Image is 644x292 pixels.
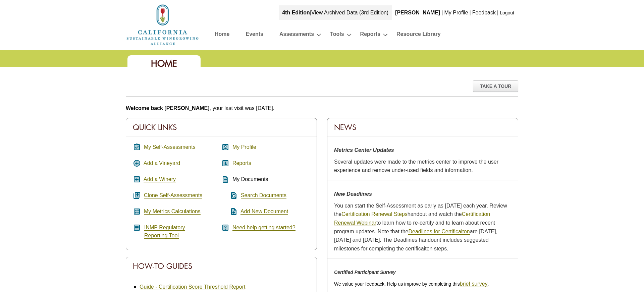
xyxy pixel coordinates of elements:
i: assessment [221,159,229,167]
div: | [441,5,443,20]
a: Tools [330,30,344,41]
em: Certified Participant Survey [334,270,396,275]
div: | [469,5,472,20]
a: INMP RegulatoryReporting Tool [144,225,185,239]
i: add_box [133,175,141,183]
b: [PERSON_NAME] [395,10,440,15]
i: find_in_page [221,191,238,199]
i: assignment_turned_in [133,143,141,151]
a: Resource Library [396,30,441,41]
a: Search Documents [241,192,286,198]
a: My Self-Assessments [144,144,196,150]
strong: 4th Edition [282,10,310,15]
a: View Archived Data (3rd Edition) [311,10,388,15]
div: How-To Guides [126,257,317,275]
span: Several updates were made to the metrics center to improve the user experience and remove under-u... [334,159,498,173]
a: Assessments [279,30,314,41]
a: Home [215,30,229,41]
i: calculate [133,208,141,216]
a: Logout [500,10,514,15]
a: Feedback [472,10,496,15]
div: Take A Tour [473,80,518,92]
span: My Documents [232,176,268,182]
a: Reports [232,160,251,166]
p: You can start the Self-Assessment as early as [DATE] each year. Review the handout and watch the ... [334,201,511,253]
a: My Profile [232,144,256,150]
a: Guide - Certification Score Threshold Report [140,284,245,290]
a: Events [246,30,263,41]
a: Add New Document [240,209,288,215]
i: help_center [221,224,229,232]
a: Add a Winery [144,176,176,182]
a: Clone Self-Assessments [144,192,202,198]
strong: Metrics Center Updates [334,147,394,153]
i: note_add [221,208,238,216]
a: Certification Renewal Steps [341,211,408,217]
span: We value your feedback. Help us improve by completing this . [334,281,489,287]
i: description [221,175,229,183]
div: | [279,5,392,20]
i: account_box [221,143,229,151]
b: Welcome back [PERSON_NAME] [126,105,210,111]
div: Quick Links [126,118,317,136]
i: add_circle [133,159,141,167]
a: brief survey [460,281,488,287]
a: Deadlines for Certificaiton [408,229,470,235]
a: My Profile [444,10,468,15]
div: News [327,118,518,136]
a: Reports [360,30,380,41]
a: Home [126,21,200,27]
i: queue [133,191,141,199]
a: Certification Renewal Webinar [334,211,490,226]
strong: New Deadlines [334,191,372,197]
i: article [133,224,141,232]
span: Home [151,58,177,69]
div: | [496,5,499,20]
p: , your last visit was [DATE]. [126,104,518,113]
a: Add a Vineyard [144,160,180,166]
img: logo_cswa2x.png [126,3,200,46]
a: My Metrics Calculations [144,209,201,215]
a: Need help getting started? [232,225,296,231]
